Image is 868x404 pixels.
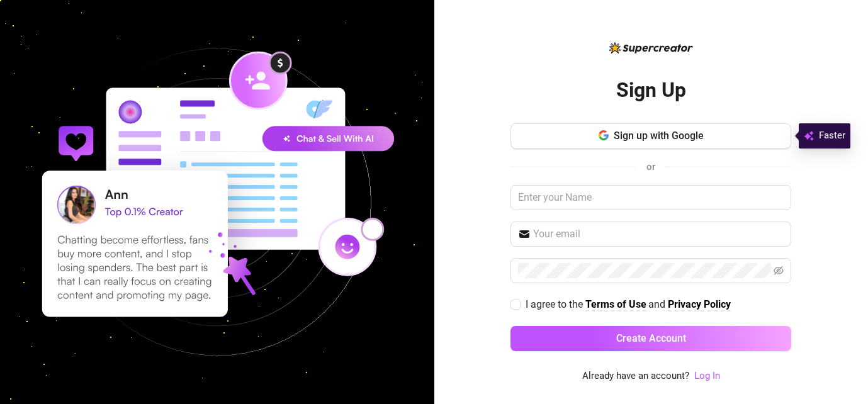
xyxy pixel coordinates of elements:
[668,298,731,310] strong: Privacy Policy
[694,369,720,384] a: Log In
[646,161,655,172] span: or
[614,130,704,142] span: Sign up with Google
[819,128,845,143] span: Faster
[510,326,791,351] button: Create Account
[533,227,784,242] input: Your email
[804,128,814,143] img: svg%3e
[585,298,646,310] strong: Terms of Use
[694,370,720,381] a: Log In
[510,185,791,210] input: Enter your Name
[668,298,731,311] a: Privacy Policy
[616,332,686,344] span: Create Account
[585,298,646,311] a: Terms of Use
[526,298,585,310] span: I agree to the
[774,266,784,276] span: eye-invisible
[582,369,689,384] span: Already have an account?
[609,42,693,53] img: logo-BBDzfeDw.svg
[616,77,686,103] h2: Sign Up
[648,298,668,310] span: and
[510,123,791,149] button: Sign up with Google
